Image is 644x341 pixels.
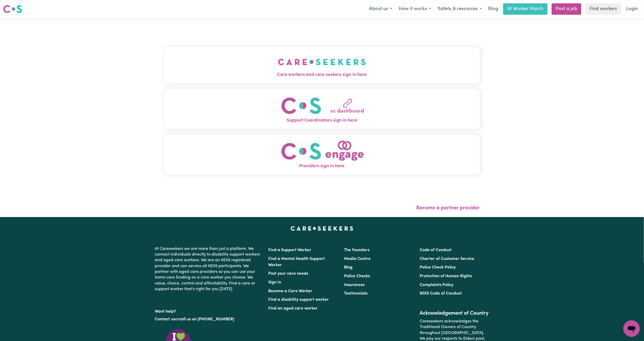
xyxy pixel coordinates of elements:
a: AI Worker Match [503,3,548,15]
h2: Acknowledgement of Country [420,310,489,316]
a: Find an aged care worker [268,306,318,311]
a: Contact us [155,317,175,321]
span: Care workers and care seekers sign in here [164,72,480,78]
a: Blog [344,265,353,269]
a: Sign In [268,280,281,284]
a: Post a job [552,3,581,15]
a: Find a Mental Health Support Worker [268,257,325,267]
a: Police Check Policy [420,265,456,269]
button: How it works [395,4,434,14]
button: Care workers and care seekers sign in here [164,47,480,83]
a: call us on [PHONE_NUMBER] [179,317,234,321]
a: Careseekers home page [291,226,353,231]
a: Find a disability support worker [268,298,329,302]
a: Complaints Policy [420,283,453,287]
button: Support Coordinators sign in here [164,89,480,129]
a: Careseekers logo [3,3,22,15]
p: At Careseekers we are more than just a platform. We connect individuals directly to disability su... [155,244,262,294]
a: Find workers [585,3,621,15]
a: Login [623,3,641,15]
a: Code of Conduct [420,248,452,252]
a: Charter of Customer Service [420,257,474,261]
span: Providers sign in here [164,163,480,170]
a: Become a partner provider [417,205,480,211]
p: or [155,314,262,324]
button: Providers sign in here [164,134,480,175]
p: Want help? [155,307,262,314]
a: Protection of Human Rights [420,274,472,278]
a: Blog [485,3,501,15]
a: Testimonials [344,291,368,296]
a: Police Checks [344,274,370,278]
a: The Founders [344,248,370,252]
a: Post your care needs [268,272,308,276]
iframe: Button to launch messaging window, conversation in progress [623,320,640,337]
a: Find a Support Worker [268,248,312,252]
img: Careseekers logo [3,4,22,14]
a: Media Centre [344,257,371,261]
a: NDIS Code of Conduct [420,291,462,296]
span: Support Coordinators sign in here [164,117,480,124]
button: About us [366,4,395,14]
a: Insurances [344,283,365,287]
button: Safety & resources [434,4,485,14]
a: Become a Care Worker [268,289,313,293]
